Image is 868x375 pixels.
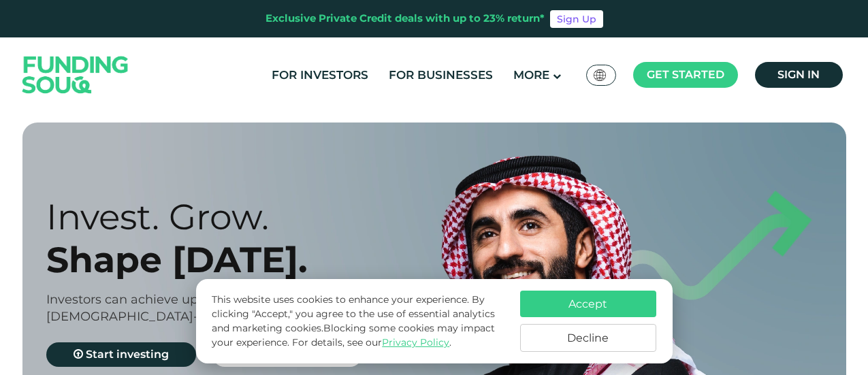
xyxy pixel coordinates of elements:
[46,195,458,238] div: Invest. Grow.
[550,10,603,28] a: Sign Up
[46,292,334,324] span: by financing [DEMOGRAPHIC_DATA]-compliant businesses.
[520,324,656,352] button: Decline
[382,336,449,348] a: Privacy Policy
[46,292,214,307] span: Investors can achieve up to
[777,68,820,81] span: Sign in
[755,62,843,88] a: Sign in
[9,40,142,109] img: Logo
[46,342,196,367] a: Start investing
[385,64,496,86] a: For Businesses
[292,336,451,348] span: For details, see our .
[594,69,606,81] img: SA Flag
[212,322,495,348] span: Blocking some cookies may impact your experience.
[266,11,545,27] div: Exclusive Private Credit deals with up to 23% return*
[647,68,724,81] span: Get started
[513,68,549,82] span: More
[268,64,372,86] a: For Investors
[212,293,506,350] p: This website uses cookies to enhance your experience. By clicking "Accept," you agree to the use ...
[46,238,458,281] div: Shape [DATE].
[520,291,656,317] button: Accept
[86,348,169,361] span: Start investing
